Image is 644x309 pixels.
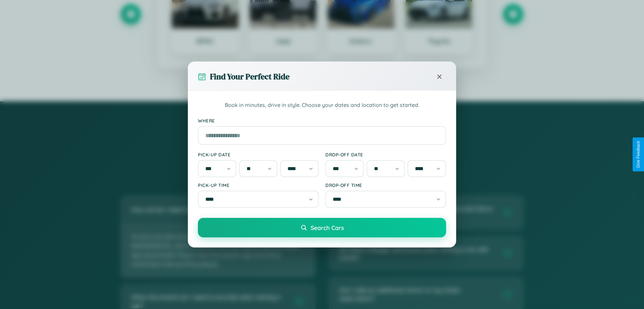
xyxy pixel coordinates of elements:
label: Pick-up Date [198,152,319,157]
label: Where [198,118,446,123]
span: Search Cars [311,224,344,231]
button: Search Cars [198,218,446,237]
p: Book in minutes, drive in style. Choose your dates and location to get started. [198,101,446,110]
h3: Find Your Perfect Ride [210,71,289,82]
label: Drop-off Date [325,152,446,157]
label: Pick-up Time [198,182,319,188]
label: Drop-off Time [325,182,446,188]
